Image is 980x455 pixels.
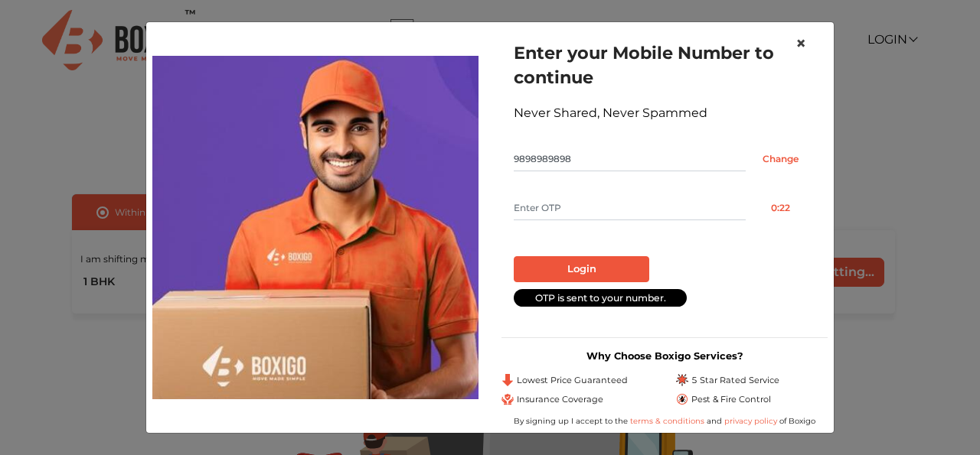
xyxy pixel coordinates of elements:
div: By signing up I accept to the and of Boxigo [501,415,828,427]
h1: Enter your Mobile Number to continue [514,41,815,89]
h3: Why Choose Boxigo Services? [501,350,828,362]
a: terms & conditions [630,416,707,426]
button: Login [514,256,649,282]
span: Insurance Coverage [517,393,603,406]
div: OTP is sent to your number. [514,289,687,307]
input: Mobile No [514,147,746,171]
span: × [795,32,806,54]
span: Pest & Fire Control [691,393,771,406]
span: 5 Star Rated Service [691,374,779,387]
input: Enter OTP [514,196,746,220]
img: relocation-img [152,56,479,398]
div: Never Shared, Never Spammed [514,104,815,122]
span: Lowest Price Guaranteed [517,374,628,387]
button: 0:22 [746,196,815,220]
button: Close [783,22,818,65]
a: privacy policy [722,416,779,426]
input: Change [746,147,815,171]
